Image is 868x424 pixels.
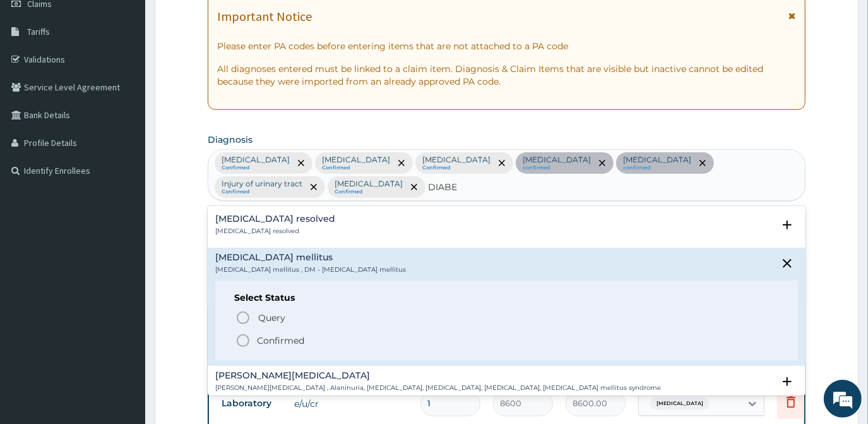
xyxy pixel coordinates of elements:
p: [MEDICAL_DATA] [523,155,591,165]
small: Confirmed [222,189,302,195]
h4: [MEDICAL_DATA] mellitus [215,253,406,262]
td: e/u/cr [288,391,414,416]
h4: [PERSON_NAME][MEDICAL_DATA] [215,371,661,380]
small: Confirmed [422,165,490,171]
span: Query [258,312,285,324]
h6: Select Status [234,293,778,303]
small: Confirmed [222,165,290,171]
span: Tariffs [27,26,50,37]
span: [MEDICAL_DATA] [650,397,710,410]
i: status option query [235,310,251,325]
label: Diagnosis [208,133,253,146]
i: open select status [780,217,795,233]
div: Chat with us now [66,71,212,87]
span: remove selection option [408,181,420,193]
span: remove selection option [396,157,407,169]
div: Minimize live chat window [207,6,237,37]
span: remove selection option [597,157,608,169]
img: d_794563401_company_1708531726252_794563401 [23,63,51,95]
h1: Important Notice [217,9,312,23]
small: confirmed [623,165,691,171]
p: [PERSON_NAME][MEDICAL_DATA] , Alaninuria, [MEDICAL_DATA], [MEDICAL_DATA], [MEDICAL_DATA], [MEDICA... [215,384,661,392]
p: All diagnoses entered must be linked to a claim item. Diagnosis & Claim Items that are visible bu... [217,63,795,88]
td: Laboratory [215,392,288,415]
span: remove selection option [496,157,508,169]
p: [MEDICAL_DATA] resolved [215,227,335,236]
h4: [MEDICAL_DATA] resolved [215,214,335,224]
p: Injury of urinary tract [222,179,302,189]
i: open select status [780,374,795,389]
p: [MEDICAL_DATA] mellitus , DM - [MEDICAL_DATA] mellitus [215,265,406,274]
span: remove selection option [308,181,319,193]
textarea: Type your message and hit 'Enter' [6,286,241,330]
small: Confirmed [322,165,390,171]
p: Confirmed [257,334,304,347]
span: We're online! [73,130,174,257]
small: Confirmed [335,189,403,195]
span: remove selection option [295,157,307,169]
p: [MEDICAL_DATA] [422,155,490,165]
p: Please enter PA codes before entering items that are not attached to a PA code [217,40,795,52]
p: [MEDICAL_DATA] [322,155,390,165]
span: remove selection option [697,157,708,169]
p: [MEDICAL_DATA] [623,155,691,165]
small: confirmed [523,165,591,171]
i: status option filled [235,333,251,348]
i: close select status [780,256,795,271]
p: [MEDICAL_DATA] [335,179,403,189]
p: [MEDICAL_DATA] [222,155,290,165]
